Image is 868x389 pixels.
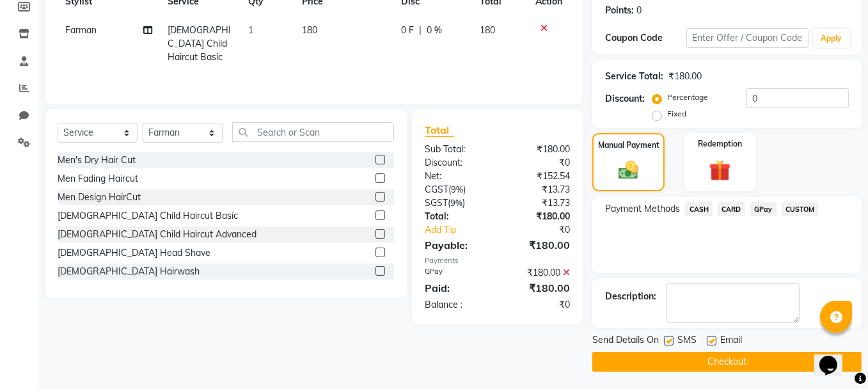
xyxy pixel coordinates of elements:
span: 9% [450,198,462,208]
span: 0 F [401,24,414,37]
span: [DEMOGRAPHIC_DATA] Child Haircut Basic [168,24,231,63]
div: ₹0 [498,298,580,312]
div: Sub Total: [415,143,498,156]
div: Description: [605,290,656,303]
label: Percentage [667,91,708,103]
label: Redemption [698,138,742,150]
span: CGST [425,184,448,195]
label: Manual Payment [598,139,659,151]
a: Add Tip [415,223,511,237]
div: Payments [425,255,570,266]
input: Enter Offer / Coupon Code [686,28,808,48]
div: Men Design HairCut [58,191,141,204]
span: | [419,24,422,37]
div: ₹152.54 [498,170,580,183]
div: [DEMOGRAPHIC_DATA] Child Haircut Advanced [58,228,256,241]
span: SMS [677,333,697,349]
div: Paid: [415,280,498,296]
div: Service Total: [605,70,663,83]
div: Coupon Code [605,31,686,45]
div: Men's Dry Hair Cut [58,154,136,167]
div: ( ) [415,183,498,196]
div: Men Fading Haircut [58,172,138,186]
span: 1 [248,24,253,36]
div: Net: [415,170,498,183]
span: 180 [480,24,495,36]
img: _gift.svg [702,157,737,184]
div: [DEMOGRAPHIC_DATA] Hairwash [58,265,200,278]
span: CARD [718,202,745,216]
div: ₹180.00 [498,143,580,156]
span: Total [425,123,454,137]
span: Farman [65,24,97,36]
img: _cash.svg [612,159,645,182]
div: [DEMOGRAPHIC_DATA] Child Haircut Basic [58,209,238,223]
span: Email [720,333,742,349]
div: ( ) [415,196,498,210]
span: 9% [451,184,463,194]
div: ₹180.00 [498,210,580,223]
button: Apply [814,29,850,48]
div: Points: [605,4,634,17]
label: Fixed [667,108,686,120]
div: Discount: [605,92,645,106]
span: CASH [685,202,713,216]
span: CUSTOM [782,202,819,216]
span: Payment Methods [605,202,680,216]
div: ₹0 [511,223,580,237]
span: 0 % [427,24,442,37]
span: GPay [750,202,777,216]
div: ₹180.00 [498,237,580,253]
div: [DEMOGRAPHIC_DATA] Head Shave [58,246,210,260]
div: 0 [636,4,642,17]
div: Total: [415,210,498,223]
span: Send Details On [592,333,659,349]
span: 180 [302,24,317,36]
div: ₹13.73 [498,183,580,196]
div: Balance : [415,298,498,312]
div: ₹180.00 [498,266,580,280]
span: SGST [425,197,448,209]
iframe: chat widget [814,338,855,376]
div: GPay [415,266,498,280]
div: Discount: [415,156,498,170]
div: ₹180.00 [668,70,702,83]
div: ₹0 [498,156,580,170]
div: ₹180.00 [498,280,580,296]
div: Payable: [415,237,498,253]
button: Checkout [592,352,862,372]
div: ₹13.73 [498,196,580,210]
input: Search or Scan [232,122,394,142]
